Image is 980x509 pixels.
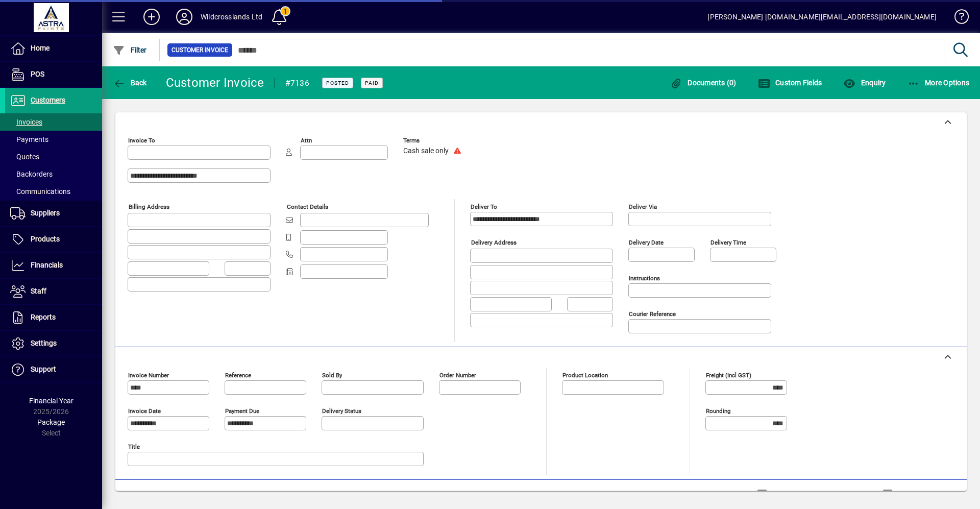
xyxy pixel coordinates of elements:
[168,8,201,26] button: Profile
[5,279,102,304] a: Staff
[5,131,102,148] a: Payments
[905,74,972,92] button: More Options
[110,41,150,59] button: Filter
[31,235,60,243] span: Products
[135,8,168,26] button: Add
[670,79,737,87] span: Documents (0)
[403,147,449,155] span: Cash sale only
[5,227,102,252] a: Products
[128,372,169,379] mat-label: Invoice number
[629,275,660,282] mat-label: Instructions
[365,80,379,86] span: Paid
[37,418,65,426] span: Package
[301,137,312,144] mat-label: Attn
[5,183,102,200] a: Communications
[171,45,228,55] span: Customer Invoice
[128,407,161,415] mat-label: Invoice date
[201,9,262,25] div: Wildcrosslands Ltd
[10,153,39,161] span: Quotes
[629,203,657,210] mat-label: Deliver via
[758,79,822,87] span: Custom Fields
[31,261,63,269] span: Financials
[629,239,664,246] mat-label: Delivery date
[31,96,65,104] span: Customers
[29,397,73,405] span: Financial Year
[403,137,464,144] span: Terms
[706,372,751,379] mat-label: Freight (incl GST)
[31,44,50,52] span: Home
[439,372,476,379] mat-label: Order number
[5,148,102,165] a: Quotes
[285,75,309,91] div: #7136
[668,74,739,92] button: Documents (0)
[755,74,825,92] button: Custom Fields
[10,187,70,196] span: Communications
[225,372,251,379] mat-label: Reference
[166,75,264,91] div: Customer Invoice
[707,9,937,25] div: [PERSON_NAME] [DOMAIN_NAME][EMAIL_ADDRESS][DOMAIN_NAME]
[629,310,676,318] mat-label: Courier Reference
[31,209,60,217] span: Suppliers
[5,357,102,382] a: Support
[31,70,44,78] span: POS
[110,74,150,92] button: Back
[5,331,102,356] a: Settings
[31,339,57,347] span: Settings
[31,287,46,295] span: Staff
[5,113,102,131] a: Invoices
[10,135,48,143] span: Payments
[128,443,140,450] mat-label: Title
[5,62,102,87] a: POS
[113,79,147,87] span: Back
[102,74,158,92] app-page-header-button: Back
[947,2,967,35] a: Knowledge Base
[322,372,342,379] mat-label: Sold by
[710,239,746,246] mat-label: Delivery time
[10,118,42,126] span: Invoices
[908,79,970,87] span: More Options
[562,372,608,379] mat-label: Product location
[31,365,56,373] span: Support
[5,36,102,61] a: Home
[5,165,102,183] a: Backorders
[5,305,102,330] a: Reports
[113,46,147,54] span: Filter
[225,407,259,415] mat-label: Payment due
[31,313,56,321] span: Reports
[10,170,53,178] span: Backorders
[895,489,954,499] label: Show Cost/Profit
[843,79,886,87] span: Enquiry
[128,137,155,144] mat-label: Invoice To
[322,407,361,415] mat-label: Delivery status
[326,80,349,86] span: Posted
[841,74,888,92] button: Enquiry
[5,201,102,226] a: Suppliers
[471,203,497,210] mat-label: Deliver To
[769,489,865,499] label: Show Line Volumes/Weights
[706,407,730,415] mat-label: Rounding
[5,253,102,278] a: Financials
